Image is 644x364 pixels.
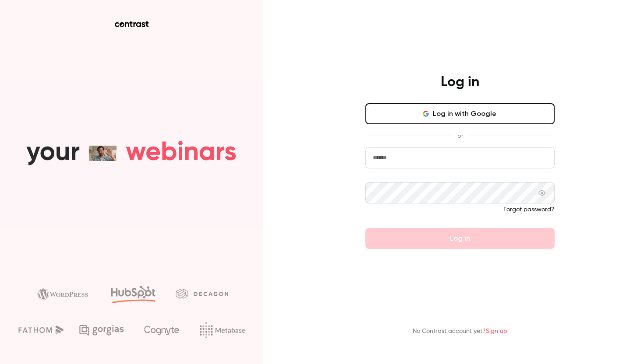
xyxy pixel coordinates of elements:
[486,328,507,334] a: Sign up
[413,327,507,336] p: No Contrast account yet?
[365,103,555,124] button: Log in with Google
[176,289,228,298] img: decagon
[441,73,479,91] h4: Log in
[453,131,467,140] span: or
[503,206,555,213] a: Forgot password?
